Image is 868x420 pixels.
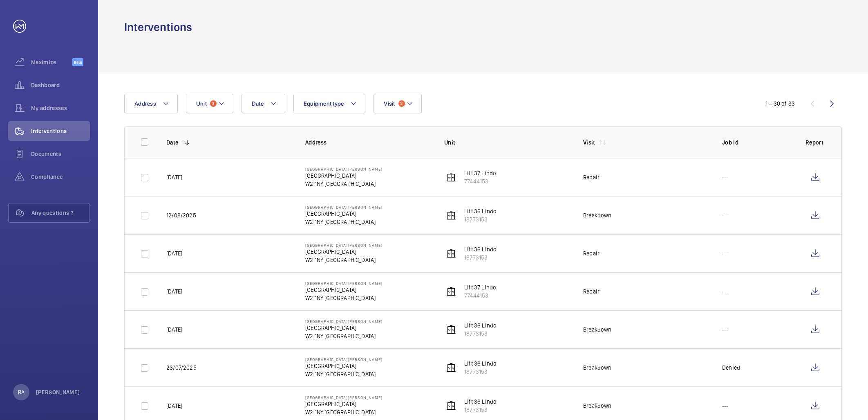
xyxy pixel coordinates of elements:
p: Date [166,138,178,147]
p: Lift 36 Lindo [464,359,497,368]
img: elevator.svg [446,210,456,220]
button: Unit3 [186,94,233,113]
p: --- [722,173,729,181]
p: [GEOGRAPHIC_DATA][PERSON_NAME] [305,319,383,324]
p: [GEOGRAPHIC_DATA] [305,248,383,256]
p: [GEOGRAPHIC_DATA] [305,210,383,218]
div: Repair [583,249,600,257]
p: RA [18,388,25,396]
p: [GEOGRAPHIC_DATA] [305,172,383,180]
p: [GEOGRAPHIC_DATA][PERSON_NAME] [305,205,383,210]
img: elevator.svg [446,363,456,373]
p: [GEOGRAPHIC_DATA] [305,324,383,332]
div: Breakdown [583,364,612,372]
p: [PERSON_NAME] [36,388,80,396]
span: 3 [210,100,217,107]
p: 18773153 [464,253,497,262]
p: 18773153 [464,330,497,338]
p: Visit [583,138,595,147]
p: W2 1NY [GEOGRAPHIC_DATA] [305,256,383,264]
span: Compliance [31,173,90,181]
div: 1 – 30 of 33 [765,99,795,108]
p: 12/08/2025 [166,211,196,219]
span: Equipment type [304,100,344,107]
p: Lift 37 Lindo [464,169,496,177]
p: W2 1NY [GEOGRAPHIC_DATA] [305,370,383,378]
p: Denied [722,364,740,372]
button: Equipment type [293,94,366,113]
p: Report [805,138,825,147]
div: Breakdown [583,325,612,334]
p: 77444153 [464,177,496,185]
p: W2 1NY [GEOGRAPHIC_DATA] [305,218,383,226]
p: Lift 36 Lindo [464,397,497,406]
div: Repair [583,287,600,296]
span: 2 [398,100,405,107]
span: Dashboard [31,81,90,89]
p: [DATE] [166,325,182,334]
p: 23/07/2025 [166,364,197,372]
button: Date [242,94,285,113]
p: [DATE] [166,287,182,296]
p: --- [722,402,729,410]
span: Date [252,100,264,107]
img: elevator.svg [446,172,456,182]
p: [GEOGRAPHIC_DATA][PERSON_NAME] [305,395,383,400]
img: elevator.svg [446,287,456,296]
div: Breakdown [583,211,612,219]
span: Any questions ? [31,209,89,217]
p: W2 1NY [GEOGRAPHIC_DATA] [305,408,383,416]
p: Lift 36 Lindo [464,207,497,215]
p: 77444153 [464,291,496,300]
span: Maximize [31,58,72,66]
p: [GEOGRAPHIC_DATA] [305,362,383,370]
span: Unit [196,100,207,107]
p: --- [722,287,729,296]
p: --- [722,325,729,334]
p: 18773153 [464,368,497,376]
button: Address [124,94,178,113]
span: Address [134,100,156,107]
p: Lift 36 Lindo [464,321,497,330]
p: [GEOGRAPHIC_DATA][PERSON_NAME] [305,281,383,286]
p: [DATE] [166,402,182,410]
div: Breakdown [583,402,612,410]
p: Address [305,138,431,147]
p: Lift 36 Lindo [464,245,497,253]
p: Unit [444,138,570,147]
span: Interventions [31,127,90,135]
h1: Interventions [124,20,192,35]
img: elevator.svg [446,401,456,411]
p: 18773153 [464,215,497,224]
p: W2 1NY [GEOGRAPHIC_DATA] [305,332,383,340]
span: My addresses [31,104,90,112]
p: --- [722,211,729,219]
p: [GEOGRAPHIC_DATA][PERSON_NAME] [305,357,383,362]
p: [DATE] [166,249,182,257]
p: --- [722,249,729,257]
p: [GEOGRAPHIC_DATA] [305,286,383,294]
p: Job Id [722,138,792,147]
p: W2 1NY [GEOGRAPHIC_DATA] [305,180,383,188]
p: [GEOGRAPHIC_DATA][PERSON_NAME] [305,167,383,172]
span: Documents [31,150,90,158]
img: elevator.svg [446,248,456,258]
p: W2 1NY [GEOGRAPHIC_DATA] [305,294,383,302]
button: Visit2 [374,94,421,113]
span: Beta [72,58,83,66]
div: Repair [583,173,600,181]
p: [GEOGRAPHIC_DATA][PERSON_NAME] [305,243,383,248]
p: [DATE] [166,173,182,181]
img: elevator.svg [446,325,456,334]
p: 18773153 [464,406,497,414]
p: [GEOGRAPHIC_DATA] [305,400,383,408]
p: Lift 37 Lindo [464,283,496,291]
span: Visit [384,100,395,107]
